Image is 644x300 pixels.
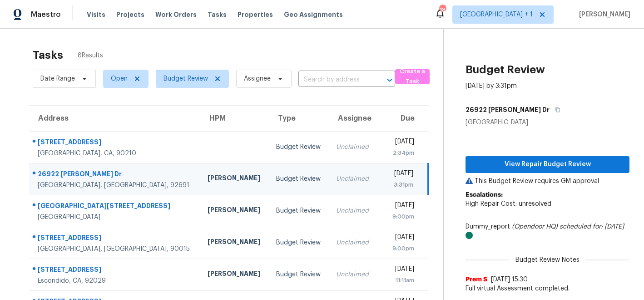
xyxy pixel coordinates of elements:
[377,106,428,131] th: Due
[510,255,585,264] span: Budget Review Notes
[87,10,105,19] span: Visits
[466,65,545,74] h2: Budget Review
[329,106,377,131] th: Assignee
[111,74,128,83] span: Open
[298,73,370,87] input: Search by address
[38,169,193,181] div: 26922 [PERSON_NAME] Dr
[439,5,446,15] div: 18
[276,142,322,152] div: Budget Review
[466,177,629,186] p: This Budget Review requires GM approval
[466,275,487,284] span: Prem S
[38,265,193,276] div: [STREET_ADDRESS]
[208,173,262,185] div: [PERSON_NAME]
[466,81,517,91] div: [DATE] by 3:31pm
[269,106,329,131] th: Type
[466,222,629,240] div: Dummy_report
[384,212,414,221] div: 9:00pm
[38,276,193,285] div: Escondido, CA, 92029
[575,10,630,19] span: [PERSON_NAME]
[384,264,414,276] div: [DATE]
[336,206,370,215] div: Unclaimed
[491,276,528,283] span: [DATE] 15:30
[466,118,629,127] div: [GEOGRAPHIC_DATA]
[384,148,414,158] div: 2:34pm
[384,137,414,148] div: [DATE]
[384,233,414,244] div: [DATE]
[460,10,533,19] span: [GEOGRAPHIC_DATA] + 1
[38,201,193,213] div: [GEOGRAPHIC_DATA][STREET_ADDRESS]
[78,51,103,60] span: 8 Results
[466,284,629,293] span: Full virtual Assessment completed.
[473,159,622,170] span: View Repair Budget Review
[208,205,262,217] div: [PERSON_NAME]
[336,142,370,152] div: Unclaimed
[336,238,370,247] div: Unclaimed
[466,192,503,198] b: Escalations:
[163,74,208,83] span: Budget Review
[276,238,322,247] div: Budget Review
[466,156,629,173] button: View Repair Budget Review
[336,174,370,183] div: Unclaimed
[466,105,550,114] h5: 26922 [PERSON_NAME] Dr
[276,206,322,215] div: Budget Review
[244,74,271,83] span: Assignee
[384,201,414,212] div: [DATE]
[155,10,197,19] span: Work Orders
[384,180,414,189] div: 3:31pm
[384,276,414,285] div: 11:11am
[38,233,193,244] div: [STREET_ADDRESS]
[284,10,343,19] span: Geo Assignments
[29,106,200,131] th: Address
[395,69,430,84] button: Create a Task
[550,102,562,118] button: Copy Address
[38,181,193,190] div: [GEOGRAPHIC_DATA], [GEOGRAPHIC_DATA], 92691
[33,51,63,60] h2: Tasks
[38,244,193,254] div: [GEOGRAPHIC_DATA], [GEOGRAPHIC_DATA], 90015
[384,169,414,180] div: [DATE]
[276,174,322,183] div: Budget Review
[512,224,558,230] i: (Opendoor HQ)
[466,201,551,207] span: High Repair Cost: unresolved
[38,213,193,222] div: [GEOGRAPHIC_DATA]
[116,10,144,19] span: Projects
[208,237,262,249] div: [PERSON_NAME]
[384,244,414,253] div: 9:00pm
[208,269,262,280] div: [PERSON_NAME]
[31,10,61,19] span: Maestro
[38,149,193,158] div: [GEOGRAPHIC_DATA], CA, 90210
[276,270,322,279] div: Budget Review
[40,74,75,83] span: Date Range
[200,106,269,131] th: HPM
[38,137,193,149] div: [STREET_ADDRESS]
[336,270,370,279] div: Unclaimed
[208,11,227,18] span: Tasks
[383,74,396,86] button: Open
[238,10,273,19] span: Properties
[560,224,624,230] i: scheduled for: [DATE]
[400,66,426,87] span: Create a Task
